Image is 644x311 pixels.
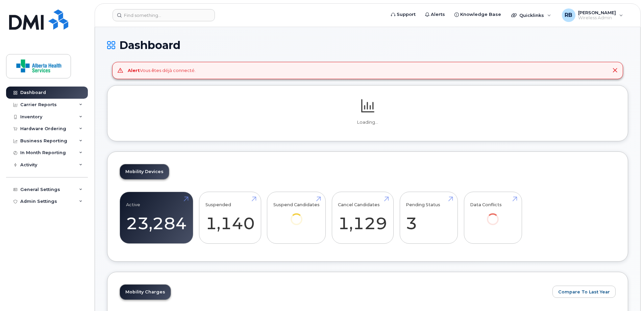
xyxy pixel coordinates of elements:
a: Mobility Devices [120,164,169,179]
button: Compare To Last Year [552,286,616,298]
a: Cancel Candidates 1,129 [338,195,387,240]
strong: Alert [128,68,140,73]
a: Data Conflicts [470,195,516,234]
a: Active 23,284 [126,195,187,240]
a: Pending Status 3 [406,195,451,240]
a: Suspended 1,140 [205,195,255,240]
a: Suspend Candidates [273,195,320,234]
a: Mobility Charges [120,285,171,300]
h1: Dashboard [107,39,628,51]
p: Loading... [120,119,616,125]
span: Compare To Last Year [558,289,610,295]
div: Vous êtes déjà connecté. [128,67,196,74]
